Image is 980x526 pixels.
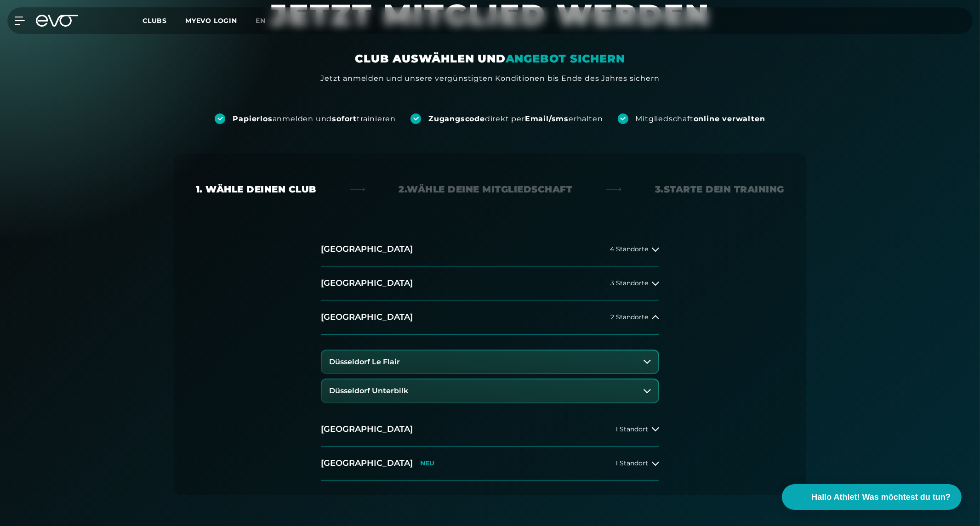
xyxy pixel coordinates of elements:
em: ANGEBOT SICHERN [506,52,625,65]
h2: [GEOGRAPHIC_DATA] [321,458,413,469]
h2: [GEOGRAPHIC_DATA] [321,243,413,255]
h2: [GEOGRAPHIC_DATA] [321,277,413,289]
button: [GEOGRAPHIC_DATA]4 Standorte [321,232,659,266]
a: MYEVO LOGIN [185,17,237,25]
span: 4 Standorte [610,246,648,253]
div: 1. Wähle deinen Club [196,183,316,196]
a: en [256,16,277,26]
strong: Email/sms [525,114,569,123]
p: NEU [420,459,434,467]
a: Clubs [142,16,185,25]
span: Clubs [142,17,167,25]
h3: Düsseldorf Le Flair [329,358,400,366]
button: [GEOGRAPHIC_DATA]1 Standort [321,413,659,447]
span: 1 Standort [615,460,648,467]
span: 1 Standort [615,426,648,433]
button: Düsseldorf Unterbilk [322,379,658,402]
button: [GEOGRAPHIC_DATA]NEU1 Standort [321,447,659,481]
div: direkt per erhalten [428,114,603,124]
strong: Zugangscode [428,114,485,123]
strong: sofort [332,114,357,123]
button: [GEOGRAPHIC_DATA]3 Standorte [321,266,659,300]
strong: online verwalten [694,114,765,123]
div: CLUB AUSWÄHLEN UND [355,51,625,66]
h2: [GEOGRAPHIC_DATA] [321,311,413,323]
button: Hallo Athlet! Was möchtest du tun? [782,484,962,510]
div: Mitgliedschaft [636,114,765,124]
span: Hallo Athlet! Was möchtest du tun? [811,491,951,503]
span: 3 Standorte [610,280,648,287]
strong: Papierlos [233,114,272,123]
button: Düsseldorf Le Flair [322,351,658,373]
div: Jetzt anmelden und unsere vergünstigten Konditionen bis Ende des Jahres sichern [320,73,659,84]
span: en [256,17,266,25]
div: anmelden und trainieren [233,114,396,124]
div: 3. Starte dein Training [655,183,784,196]
span: 2 Standorte [610,314,648,321]
h2: [GEOGRAPHIC_DATA] [321,424,413,435]
div: 2. Wähle deine Mitgliedschaft [399,183,573,196]
button: [GEOGRAPHIC_DATA]2 Standorte [321,300,659,334]
h3: Düsseldorf Unterbilk [329,387,408,395]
